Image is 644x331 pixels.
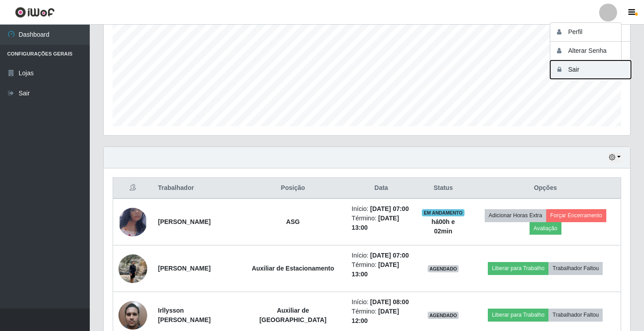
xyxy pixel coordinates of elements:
[118,249,147,288] img: 1700098236719.jpeg
[370,252,409,259] time: [DATE] 07:00
[422,209,464,216] span: EM ANDAMENTO
[548,309,603,321] button: Trabalhador Faltou
[428,265,459,272] span: AGENDADO
[352,260,411,279] li: Término:
[530,222,561,235] button: Avaliação
[352,297,411,307] li: Início:
[252,265,334,272] strong: Auxiliar de Estacionamento
[470,178,621,199] th: Opções
[428,312,459,319] span: AGENDADO
[352,251,411,260] li: Início:
[431,218,455,235] strong: há 00 h e 02 min
[352,204,411,214] li: Início:
[118,198,147,245] img: 1748046228717.jpeg
[286,218,300,225] strong: ASG
[488,262,548,275] button: Liberar para Trabalho
[153,178,240,199] th: Trabalhador
[15,7,55,18] img: CoreUI Logo
[550,23,631,42] button: Perfil
[352,214,411,232] li: Término:
[550,42,631,60] button: Alterar Senha
[158,218,210,225] strong: [PERSON_NAME]
[346,178,416,199] th: Data
[488,309,548,321] button: Liberar para Trabalho
[416,178,470,199] th: Status
[370,205,409,212] time: [DATE] 07:00
[352,307,411,326] li: Término:
[158,307,210,323] strong: Irllysson [PERSON_NAME]
[548,262,603,275] button: Trabalhador Faltou
[259,307,327,323] strong: Auxiliar de [GEOGRAPHIC_DATA]
[546,209,606,222] button: Forçar Encerramento
[240,178,346,199] th: Posição
[485,209,546,222] button: Adicionar Horas Extra
[370,298,409,305] time: [DATE] 08:00
[158,265,210,272] strong: [PERSON_NAME]
[550,60,631,79] button: Sair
